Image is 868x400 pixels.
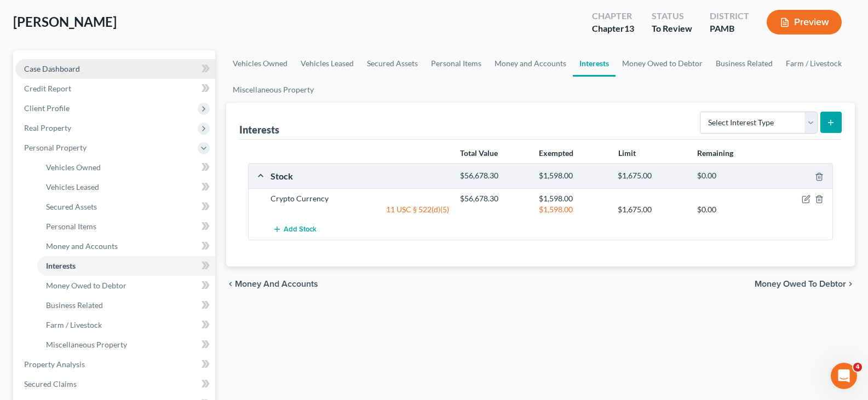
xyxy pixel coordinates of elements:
i: chevron_right [846,280,855,288]
button: Preview [767,10,842,34]
a: Vehicles Leased [37,177,215,197]
div: To Review [652,22,692,35]
a: Vehicles Owned [37,158,215,177]
a: Money Owed to Debtor [616,50,709,77]
div: $1,675.00 [612,204,691,215]
div: 11 USC § 522(d)(5) [265,204,455,215]
div: Crypto Currency [265,193,455,204]
span: Vehicles Owned [46,163,101,172]
div: $1,598.00 [533,171,612,181]
iframe: Intercom live chat [831,363,857,389]
strong: Remaining [697,148,733,158]
span: 13 [624,23,634,33]
a: Vehicles Leased [294,50,360,77]
div: $1,675.00 [612,171,691,181]
span: Interests [46,261,76,270]
a: Interests [37,256,215,276]
a: Secured Assets [37,197,215,217]
div: $0.00 [692,204,771,215]
a: Farm / Livestock [37,315,215,335]
a: Personal Items [37,217,215,236]
span: Case Dashboard [24,64,80,73]
button: Add Stock [271,219,319,240]
div: $1,598.00 [533,204,612,215]
div: PAMB [710,22,749,35]
div: $56,678.30 [455,193,533,204]
span: Business Related [46,300,103,310]
div: $1,598.00 [533,193,612,204]
a: Farm / Livestock [779,50,848,77]
div: Chapter [592,22,634,35]
a: Money and Accounts [37,236,215,256]
span: Money Owed to Debtor [46,281,127,290]
span: Money and Accounts [235,280,318,288]
span: Real Property [24,123,71,132]
a: Miscellaneous Property [37,335,215,355]
button: Money Owed to Debtor chevron_right [755,280,855,288]
span: Client Profile [24,103,70,113]
a: Miscellaneous Property [226,77,320,103]
div: District [710,10,749,22]
a: Vehicles Owned [226,50,294,77]
a: Personal Items [424,50,488,77]
span: Farm / Livestock [46,320,102,329]
button: chevron_left Money and Accounts [226,280,318,288]
span: 4 [853,363,862,372]
strong: Total Value [460,148,498,158]
strong: Exempted [539,148,573,158]
a: Case Dashboard [15,59,215,79]
i: chevron_left [226,280,235,288]
span: Secured Claims [24,379,77,389]
a: Business Related [709,50,779,77]
strong: Limit [618,148,636,158]
span: Add Stock [284,225,317,234]
a: Interests [573,50,616,77]
a: Business Related [37,295,215,315]
span: Secured Assets [46,202,97,211]
div: $56,678.30 [455,171,533,181]
span: [PERSON_NAME] [13,14,117,30]
span: Personal Property [24,143,87,152]
span: Credit Report [24,84,71,93]
span: Vehicles Leased [46,182,99,192]
a: Credit Report [15,79,215,98]
div: Stock [265,170,455,182]
div: Chapter [592,10,634,22]
span: Money Owed to Debtor [755,280,846,288]
a: Money Owed to Debtor [37,276,215,295]
span: Personal Items [46,222,96,231]
span: Property Analysis [24,360,85,369]
div: $0.00 [692,171,771,181]
a: Secured Assets [360,50,424,77]
a: Property Analysis [15,355,215,374]
div: Status [652,10,692,22]
span: Miscellaneous Property [46,340,127,349]
a: Secured Claims [15,374,215,394]
span: Money and Accounts [46,241,118,251]
a: Money and Accounts [488,50,573,77]
div: Interests [239,123,279,136]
